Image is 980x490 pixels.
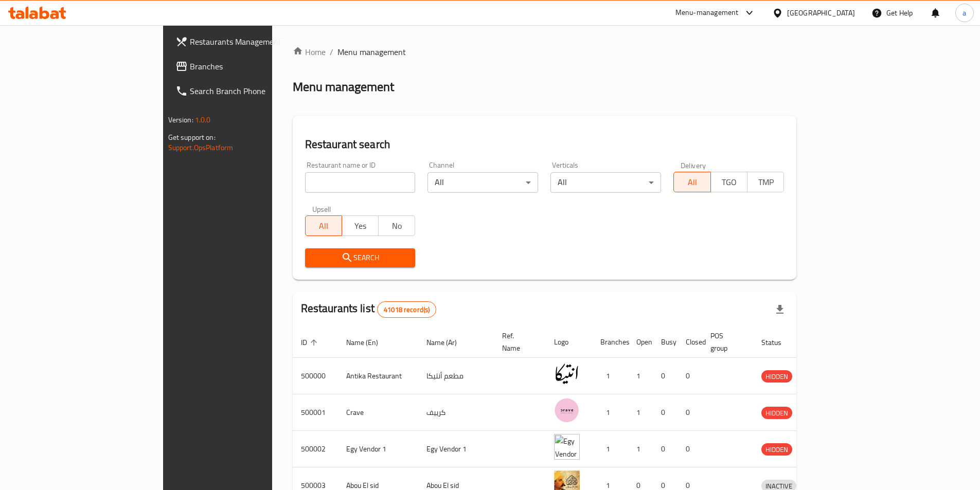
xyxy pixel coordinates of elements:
[378,305,436,315] span: 41018 record(s)
[377,301,436,318] div: Total records count
[310,219,338,233] span: All
[502,330,533,354] span: Ref. Name
[346,219,375,233] span: Yes
[383,219,411,233] span: No
[190,60,318,72] span: Branches
[761,407,792,419] span: HIDDEN
[761,370,792,383] div: HIDDEN
[190,85,318,97] span: Search Branch Phone
[168,113,193,126] span: Version:
[190,35,318,48] span: Restaurants Management
[747,172,784,192] button: TMP
[167,54,327,79] a: Branches
[338,394,418,431] td: Crave
[592,358,628,394] td: 1
[293,46,797,58] nav: breadcrumb
[592,394,628,431] td: 1
[710,172,747,192] button: TGO
[305,172,416,193] input: Search for restaurant name or ID..
[653,431,678,467] td: 0
[678,358,702,394] td: 0
[313,251,407,264] span: Search
[554,397,580,423] img: Crave
[550,172,661,193] div: All
[554,361,580,387] img: Antika Restaurant
[653,358,678,394] td: 0
[546,326,592,358] th: Logo
[418,358,494,394] td: مطعم أنتيكا
[675,7,739,19] div: Menu-management
[427,172,538,193] div: All
[628,394,653,431] td: 1
[418,394,494,431] td: كرييف
[293,79,394,95] h2: Menu management
[168,131,216,144] span: Get support on:
[673,172,710,192] button: All
[761,443,792,456] div: HIDDEN
[678,431,702,467] td: 0
[338,431,418,467] td: Egy Vendor 1
[678,175,706,190] span: All
[301,336,320,349] span: ID
[761,444,792,456] span: HIDDEN
[330,46,333,58] li: /
[768,297,792,322] div: Export file
[305,248,416,267] button: Search
[554,434,580,460] img: Egy Vendor 1
[378,215,415,236] button: No
[168,141,234,154] a: Support.OpsPlatform
[342,215,379,236] button: Yes
[752,175,780,190] span: TMP
[167,29,327,54] a: Restaurants Management
[305,137,785,152] h2: Restaurant search
[653,394,678,431] td: 0
[305,215,342,236] button: All
[592,326,628,358] th: Branches
[710,330,741,354] span: POS group
[678,326,702,358] th: Closed
[312,205,331,212] label: Upsell
[681,161,706,169] label: Delivery
[337,46,406,58] span: Menu management
[628,431,653,467] td: 1
[761,336,795,349] span: Status
[653,326,678,358] th: Busy
[715,175,743,190] span: TGO
[592,431,628,467] td: 1
[761,371,792,383] span: HIDDEN
[418,431,494,467] td: Egy Vendor 1
[678,394,702,431] td: 0
[167,79,327,103] a: Search Branch Phone
[787,7,855,19] div: [GEOGRAPHIC_DATA]
[628,326,653,358] th: Open
[963,7,966,19] span: a
[426,336,470,349] span: Name (Ar)
[301,301,437,318] h2: Restaurants list
[628,358,653,394] td: 1
[195,113,211,126] span: 1.0.0
[338,358,418,394] td: Antika Restaurant
[346,336,391,349] span: Name (En)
